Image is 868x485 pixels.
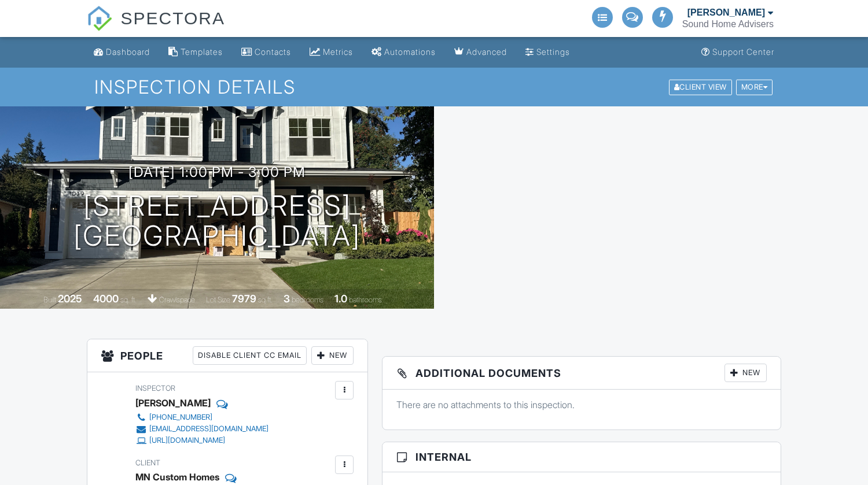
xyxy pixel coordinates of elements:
h3: People [87,339,367,372]
span: bathrooms [349,295,382,304]
h3: Additional Documents [382,357,781,390]
img: The Best Home Inspection Software - Spectora [87,6,112,31]
span: Inspector [135,384,175,393]
a: Support Center [697,42,779,63]
div: More [736,79,773,95]
a: Metrics [305,42,358,63]
div: 3 [284,293,290,305]
h3: [DATE] 1:00 pm - 3:00 pm [128,164,306,180]
a: Templates [164,42,227,63]
div: Advanced [466,47,507,57]
h1: [STREET_ADDRESS] [GEOGRAPHIC_DATA] [73,191,361,252]
div: Settings [536,47,570,57]
div: 4000 [93,293,119,305]
h3: Internal [382,442,781,472]
a: Advanced [450,42,512,63]
a: Automations (Advanced) [367,42,440,63]
h1: Inspection Details [94,77,774,97]
a: [EMAIL_ADDRESS][DOMAIN_NAME] [135,423,269,435]
div: [EMAIL_ADDRESS][DOMAIN_NAME] [149,424,269,434]
div: [URL][DOMAIN_NAME] [149,436,225,445]
div: Disable Client CC Email [193,346,307,365]
div: Templates [181,47,223,57]
div: 2025 [58,293,82,305]
div: 7979 [232,293,256,305]
div: Client View [669,79,732,95]
div: Automations [384,47,436,57]
div: Support Center [712,47,774,57]
div: [PHONE_NUMBER] [149,413,212,422]
div: [PERSON_NAME] [687,7,765,18]
a: Client View [668,82,735,91]
p: There are no attachments to this inspection. [396,398,767,411]
a: SPECTORA [87,17,225,39]
div: 1.0 [334,293,347,305]
div: Contacts [255,47,291,57]
span: SPECTORA [120,6,225,30]
a: [PHONE_NUMBER] [135,412,269,423]
div: Dashboard [106,47,150,57]
span: Lot Size [206,295,230,304]
span: bedrooms [292,295,323,304]
span: Built [43,295,56,304]
div: [PERSON_NAME] [135,394,211,412]
a: Contacts [237,42,296,63]
span: sq. ft. [120,295,137,304]
div: New [311,346,354,365]
a: Dashboard [89,42,155,63]
a: Settings [521,42,575,63]
span: crawlspace [159,295,195,304]
a: [URL][DOMAIN_NAME] [135,435,269,446]
div: Metrics [323,47,353,57]
div: Sound Home Advisers [682,18,774,30]
span: Client [135,458,160,467]
span: sq.ft. [258,295,273,304]
div: New [724,364,767,382]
